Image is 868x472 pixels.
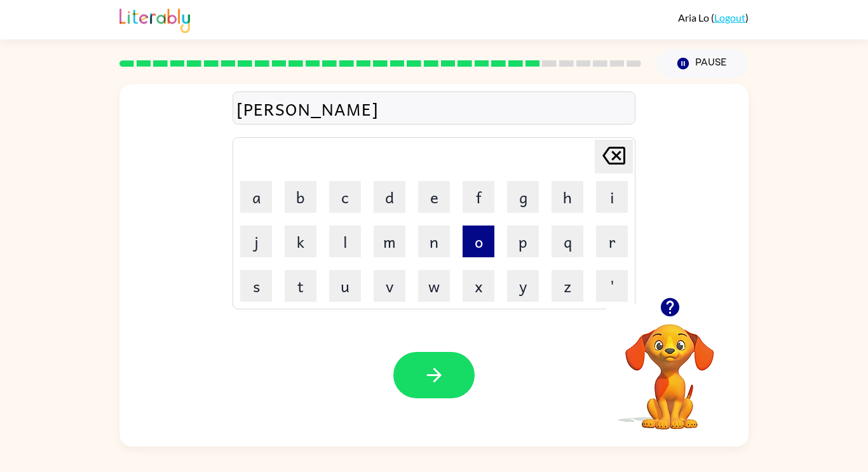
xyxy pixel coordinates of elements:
button: h [552,181,583,213]
button: z [552,270,583,302]
button: w [418,270,450,302]
button: s [240,270,272,302]
button: t [285,270,316,302]
button: c [329,181,361,213]
button: v [374,270,405,302]
span: Aria Lo [678,11,711,24]
button: m [374,226,405,257]
button: k [285,226,316,257]
button: q [552,226,583,257]
button: p [507,226,539,257]
button: ' [596,270,628,302]
button: r [596,226,628,257]
button: e [418,181,450,213]
div: ( ) [678,11,749,24]
div: [PERSON_NAME] [236,95,632,122]
button: f [463,181,494,213]
video: Your browser must support playing .mp4 files to use Literably. Please try using another browser. [606,304,733,431]
button: b [285,181,316,213]
button: l [329,226,361,257]
img: Literably [119,5,190,33]
button: g [507,181,539,213]
button: y [507,270,539,302]
button: u [329,270,361,302]
button: d [374,181,405,213]
button: x [463,270,494,302]
button: a [240,181,272,213]
a: Logout [714,11,745,24]
button: Pause [656,49,749,78]
button: i [596,181,628,213]
button: o [463,226,494,257]
button: j [240,226,272,257]
button: n [418,226,450,257]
